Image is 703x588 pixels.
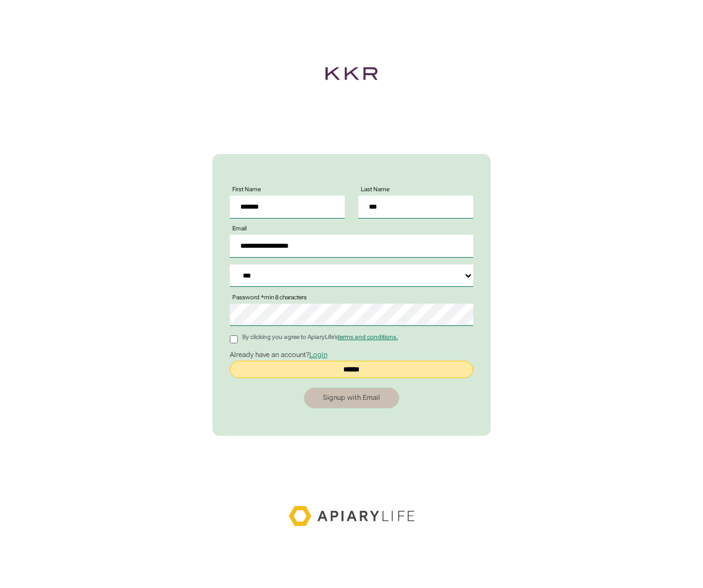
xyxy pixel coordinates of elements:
input: By clicking you agree to ApiaryLife’sterms and conditions. [230,335,238,343]
a: Login [309,351,327,359]
label: Password *min 8 characters [230,294,310,301]
div: Signup with Email [323,394,380,402]
p: Already have an account? [230,351,474,360]
span: By clicking you agree to ApiaryLife’s [242,333,398,341]
a: terms and conditions. [338,333,398,340]
label: Last Name [358,186,392,193]
form: signup [230,175,474,378]
label: First Name [230,186,264,193]
label: Email [230,225,250,232]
